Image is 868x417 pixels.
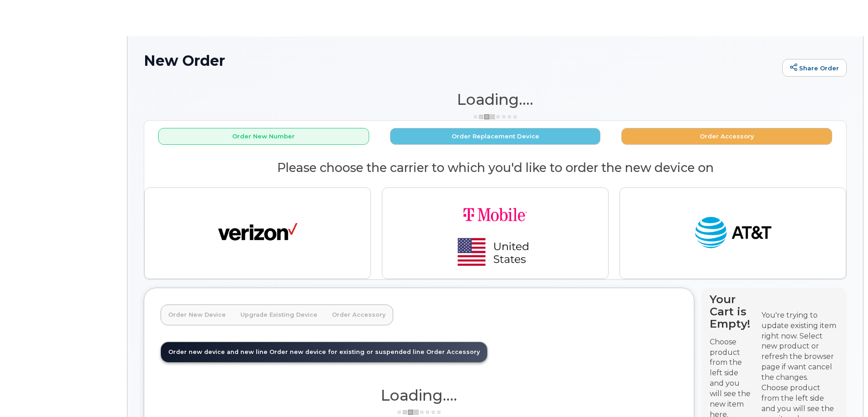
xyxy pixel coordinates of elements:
div: You're trying to update existing item right now. Select new product or refresh the browser page i... [761,310,839,383]
span: Order new device and new line [168,348,268,355]
h2: Please choose the carrier to which you'd like to order the new device on [144,161,846,175]
button: Order New Number [158,128,369,145]
img: ajax-loader-3a6953c30dc77f0bf724df975f13086db4f4c1262e45940f03d1251963f1bf2e.gif [473,113,518,120]
a: Order Accessory [325,305,393,325]
span: Order Accessory [426,348,480,355]
img: verizon-ab2890fd1dd4a6c9cf5f392cd2db4626a3dae38ee8226e09bcb5c993c4c79f81.png [218,213,297,254]
h4: Your Cart is Empty! [710,293,753,330]
a: Upgrade Existing Device [233,305,325,325]
img: ajax-loader-3a6953c30dc77f0bf724df975f13086db4f4c1262e45940f03d1251963f1bf2e.gif [396,409,442,416]
a: Share Order [782,59,847,77]
button: Order Accessory [621,128,832,145]
img: t-mobile-78392d334a420d5b7f0e63d4fa81f6287a21d394dc80d677554bb55bbab1186f.png [432,195,559,271]
span: Order new device for existing or suspended line [269,348,424,355]
h1: New Order [144,53,778,69]
h1: Loading.... [144,91,847,108]
img: at_t-fb3d24644a45acc70fc72cc47ce214d34099dfd970ee3ae2334e4251f9d920fd.png [693,213,773,254]
h1: Loading.... [161,387,678,403]
a: Order New Device [161,305,233,325]
button: Order Replacement Device [390,128,601,145]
